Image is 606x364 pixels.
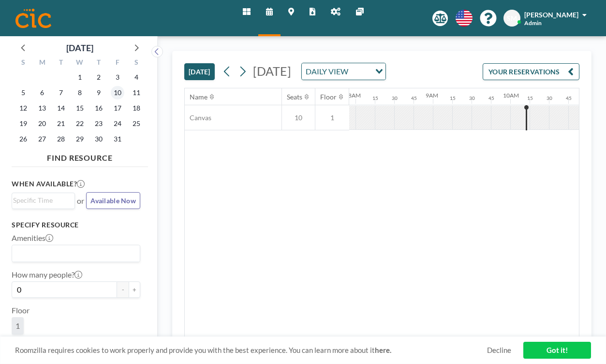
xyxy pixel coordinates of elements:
[14,57,33,70] div: S
[12,193,74,208] div: Search for option
[12,245,140,262] div: Search for option
[372,95,378,101] div: 15
[108,57,127,70] div: F
[282,113,315,122] span: 10
[54,117,68,130] span: Tuesday, October 21, 2025
[92,86,105,99] span: Thursday, October 9, 2025
[15,346,487,355] span: Roomzilla requires cookies to work properly and provide you with the best experience. You can lea...
[66,41,93,55] div: [DATE]
[54,101,68,115] span: Tuesday, October 14, 2025
[487,346,511,355] a: Decline
[73,70,87,84] span: Wednesday, October 1, 2025
[547,95,552,101] div: 30
[111,117,124,130] span: Friday, October 24, 2025
[527,95,533,101] div: 15
[524,19,542,27] span: Admin
[483,63,579,80] button: YOUR RESERVATIONS
[73,117,87,130] span: Wednesday, October 22, 2025
[90,196,136,205] span: Available Now
[13,247,134,260] input: Search for option
[253,64,291,78] span: [DATE]
[12,233,53,243] label: Amenities
[507,14,517,23] span: SM
[111,132,124,146] span: Friday, October 31, 2025
[12,149,148,163] h4: FIND RESOURCE
[130,70,143,84] span: Saturday, October 4, 2025
[190,93,207,101] div: Name
[16,117,30,130] span: Sunday, October 19, 2025
[426,92,438,99] div: 9AM
[566,95,572,101] div: 45
[12,221,140,229] h3: Specify resource
[184,63,215,80] button: [DATE]
[15,9,51,28] img: organization-logo
[13,195,69,206] input: Search for option
[12,270,82,280] label: How many people?
[35,132,49,146] span: Monday, October 27, 2025
[130,101,143,115] span: Saturday, October 18, 2025
[130,86,143,99] span: Saturday, October 11, 2025
[35,101,49,115] span: Monday, October 13, 2025
[92,117,105,130] span: Thursday, October 23, 2025
[15,321,20,331] span: 1
[375,346,391,354] a: here.
[469,95,475,101] div: 30
[524,11,578,19] span: [PERSON_NAME]
[129,281,140,298] button: +
[92,132,105,146] span: Thursday, October 30, 2025
[315,113,349,122] span: 1
[302,63,385,80] div: Search for option
[89,57,108,70] div: T
[54,86,68,99] span: Tuesday, October 7, 2025
[523,342,591,359] a: Got it!
[392,95,398,101] div: 30
[35,117,49,130] span: Monday, October 20, 2025
[52,57,71,70] div: T
[86,192,140,209] button: Available Now
[304,65,350,78] span: DAILY VIEW
[73,132,87,146] span: Wednesday, October 29, 2025
[92,101,105,115] span: Thursday, October 16, 2025
[35,86,49,99] span: Monday, October 6, 2025
[185,113,211,122] span: Canvas
[130,117,143,130] span: Saturday, October 25, 2025
[127,57,146,70] div: S
[77,196,84,206] span: or
[488,95,494,101] div: 45
[111,86,124,99] span: Friday, October 10, 2025
[92,70,105,84] span: Thursday, October 2, 2025
[71,57,89,70] div: W
[54,132,68,146] span: Tuesday, October 28, 2025
[16,86,30,99] span: Sunday, October 5, 2025
[320,93,337,101] div: Floor
[111,70,124,84] span: Friday, October 3, 2025
[411,95,417,101] div: 45
[73,101,87,115] span: Wednesday, October 15, 2025
[348,92,361,99] div: 8AM
[16,132,30,146] span: Sunday, October 26, 2025
[111,101,124,115] span: Friday, October 17, 2025
[117,281,129,298] button: -
[73,86,87,99] span: Wednesday, October 8, 2025
[503,92,519,99] div: 10AM
[12,306,30,315] label: Floor
[450,95,456,101] div: 15
[16,101,30,115] span: Sunday, October 12, 2025
[33,57,52,70] div: M
[287,93,302,101] div: Seats
[351,65,370,78] input: Search for option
